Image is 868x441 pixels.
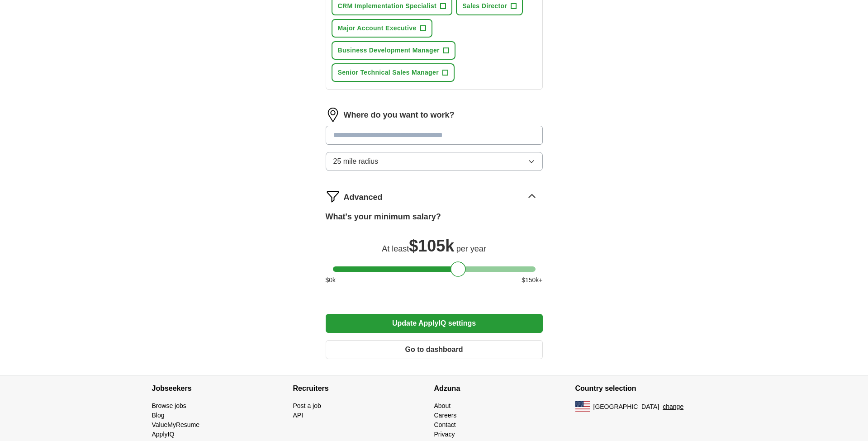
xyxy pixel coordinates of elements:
button: Update ApplyIQ settings [326,314,543,333]
a: Privacy [434,431,455,438]
a: API [293,412,304,419]
button: change [663,402,683,412]
button: Go to dashboard [326,340,543,359]
a: ApplyIQ [152,431,175,438]
button: Senior Technical Sales Manager [332,63,455,82]
a: About [434,402,451,409]
span: Advanced [344,191,383,204]
a: ValueMyResume [152,421,200,428]
img: US flag [575,401,590,412]
span: $ 150 k+ [522,275,542,285]
h4: Country selection [575,376,716,401]
span: At least [382,244,409,253]
span: Business Development Manager [338,46,440,55]
button: 25 mile radius [326,152,543,171]
span: $ 105k [409,237,454,255]
span: $ 0 k [326,275,336,285]
span: Senior Technical Sales Manager [338,68,439,77]
img: location.png [326,108,340,122]
a: Careers [434,412,457,419]
img: filter [326,189,340,204]
span: per year [456,244,486,253]
label: What's your minimum salary? [326,211,441,223]
button: Business Development Manager [332,41,455,60]
span: 25 mile radius [333,156,379,167]
a: Post a job [293,402,321,409]
label: Where do you want to work? [344,109,455,121]
button: Major Account Executive [332,19,432,38]
a: Contact [434,421,456,428]
span: Major Account Executive [338,24,417,33]
a: Blog [152,412,165,419]
span: Sales Director [462,1,507,11]
span: CRM Implementation Specialist [338,1,437,11]
span: [GEOGRAPHIC_DATA] [593,402,659,412]
a: Browse jobs [152,402,186,409]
